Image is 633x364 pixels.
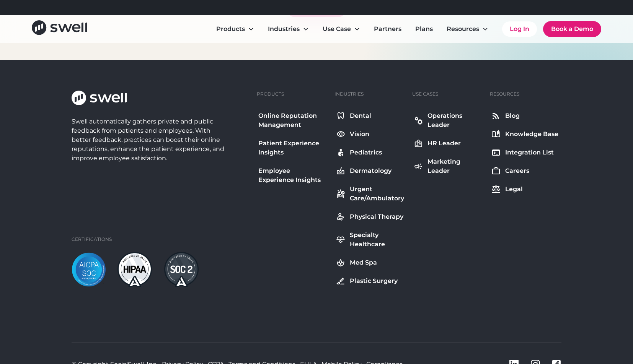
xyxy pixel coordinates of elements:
a: Online Reputation Management [257,110,328,131]
div: Use Case [323,24,351,34]
a: Blog [490,110,560,122]
a: Pediatrics [334,146,406,159]
a: Physical Therapy [334,211,406,223]
a: Log In [502,21,537,37]
div: HR Leader [427,139,461,148]
div: Industries [262,21,315,37]
div: Physical Therapy [350,212,403,221]
div: Products [210,21,260,37]
div: Patient Experience Insights [258,139,327,157]
a: Careers [490,165,560,177]
a: Med Spa [334,257,406,269]
a: Partners [368,21,408,37]
div: Use Case [316,21,366,37]
a: HR Leader [412,137,484,149]
a: Integration List [490,146,560,159]
div: Integration List [505,148,554,157]
div: Blog [505,111,520,120]
div: Certifications [72,236,112,243]
a: Dermatology [334,165,406,177]
div: Products [216,24,245,34]
a: Dental [334,110,406,122]
div: Resources [440,21,494,37]
div: Marketing Leader [427,157,482,175]
a: Marketing Leader [412,156,484,177]
a: Plastic Surgery [334,275,406,287]
div: Operations Leader [427,111,482,130]
div: Employee Experience Insights [258,166,327,185]
div: Knowledge Base [505,130,558,139]
a: home [32,20,87,37]
a: Vision [334,128,406,140]
a: Knowledge Base [490,128,560,140]
a: Operations Leader [412,110,484,131]
a: Plans [409,21,439,37]
a: Book a Demo [543,21,601,37]
div: Use Cases [412,91,438,97]
a: Specialty Healthcare [334,229,406,250]
div: Online Reputation Management [258,111,327,130]
div: Med Spa [350,258,377,267]
div: Plastic Surgery [350,276,398,286]
div: Careers [505,166,529,175]
img: hipaa-light.png [117,252,152,287]
div: Resources [447,24,479,34]
div: Legal [505,185,523,194]
div: Pediatrics [350,148,382,157]
img: soc2-dark.png [164,252,199,287]
iframe: Chat Widget [498,281,633,364]
div: Urgent Care/Ambulatory [350,185,405,203]
div: Industries [268,24,300,34]
div: Specialty Healthcare [350,231,405,249]
div: Products [257,91,284,97]
div: Vision [350,130,369,139]
div: Dental [350,111,371,120]
div: Swell automatically gathers private and public feedback from patients and employees. With better ... [72,117,228,163]
div: Dermatology [350,166,392,175]
a: Patient Experience Insights [257,137,328,159]
a: Employee Experience Insights [257,165,328,186]
div: Industries [334,91,364,97]
a: Legal [490,183,560,195]
div: Resources [490,91,519,97]
a: Urgent Care/Ambulatory [334,183,406,205]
